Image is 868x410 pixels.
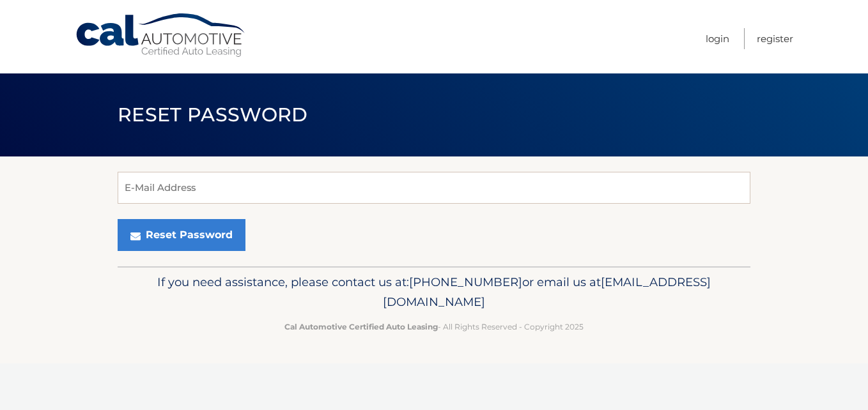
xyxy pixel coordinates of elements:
span: [PHONE_NUMBER] [409,275,522,289]
p: - All Rights Reserved - Copyright 2025 [126,320,742,333]
a: Cal Automotive [75,13,247,58]
a: Login [706,28,729,49]
span: Reset Password [118,103,307,126]
button: Reset Password [118,219,245,251]
strong: Cal Automotive Certified Auto Leasing [284,322,438,331]
input: E-Mail Address [118,172,750,204]
a: Register [757,28,793,49]
p: If you need assistance, please contact us at: or email us at [126,272,742,313]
